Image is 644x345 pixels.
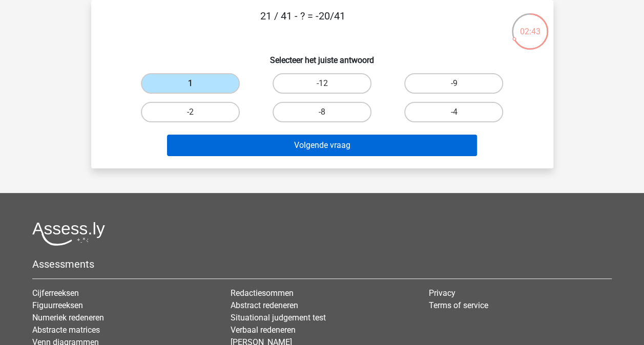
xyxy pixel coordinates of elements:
[429,300,488,310] a: Terms of service
[231,325,296,335] a: Verbaal redeneren
[231,300,298,310] a: Abstract redeneren
[32,222,105,246] img: Assessly logo
[108,47,537,65] h6: Selecteer het juiste antwoord
[231,313,326,322] a: Situational judgement test
[108,8,498,39] p: 21 / 41 - ? = -20/41
[32,325,100,335] a: Abstracte matrices
[429,288,455,298] a: Privacy
[141,102,240,122] label: -2
[273,73,371,94] label: -12
[32,258,612,270] h5: Assessments
[404,102,503,122] label: -4
[511,12,549,38] div: 02:43
[231,288,294,298] a: Redactiesommen
[141,73,240,94] label: 1
[273,102,371,122] label: -8
[167,135,477,156] button: Volgende vraag
[404,73,503,94] label: -9
[32,300,83,310] a: Figuurreeksen
[32,313,104,322] a: Numeriek redeneren
[32,288,79,298] a: Cijferreeksen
